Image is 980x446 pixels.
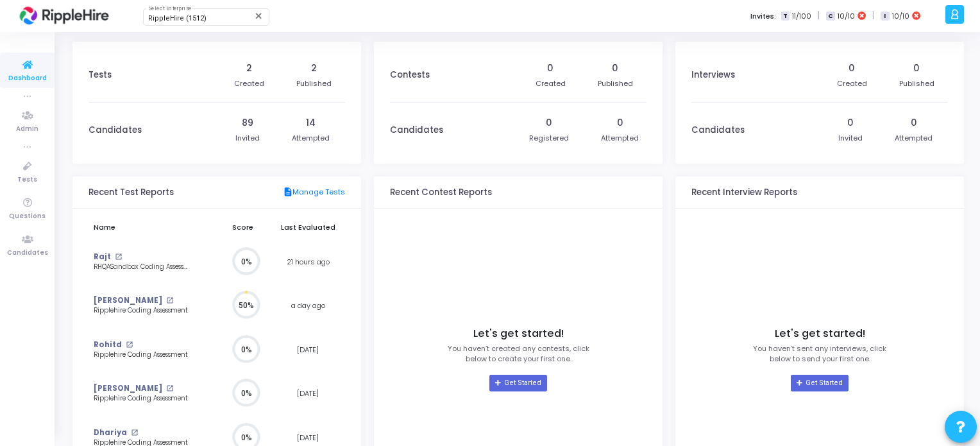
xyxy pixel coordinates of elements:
h3: Recent Interview Reports [691,187,797,198]
div: Published [296,78,332,89]
div: Published [598,78,633,89]
div: RHQASandbox Coding Assessment [94,262,193,272]
span: Admin [16,124,38,135]
div: Attempted [895,133,933,144]
h3: Interviews [691,70,735,80]
span: T [781,12,790,21]
div: Published [899,78,934,89]
a: Rohitd [94,339,122,350]
div: 0 [913,62,920,75]
div: 0 [849,62,855,75]
span: 10/10 [892,11,909,22]
p: You haven’t sent any interviews, click below to send your first one. [753,343,886,365]
th: Name [89,215,215,240]
h3: Candidates [390,125,443,135]
h3: Contests [390,70,430,80]
label: Invites: [750,11,776,22]
span: C [826,12,834,21]
div: 2 [311,62,317,75]
h3: Candidates [691,125,745,135]
a: Dhariya [94,427,127,438]
div: 14 [306,116,316,130]
h3: Candidates [89,125,142,135]
span: | [872,9,874,22]
th: Score [215,215,271,240]
div: 89 [242,116,253,130]
mat-icon: open_in_new [166,297,173,304]
div: Created [234,78,264,89]
span: I [881,12,889,21]
span: 10/10 [838,11,855,22]
a: [PERSON_NAME] [94,383,162,394]
span: RippleHire (1512) [148,14,207,22]
td: a day ago [271,284,345,328]
mat-icon: open_in_new [131,429,138,436]
div: Attempted [292,133,330,144]
td: [DATE] [271,372,345,416]
div: Created [837,78,867,89]
div: 0 [612,62,618,75]
th: Last Evaluated [271,215,345,240]
div: Ripplehire Coding Assessment [94,394,193,404]
div: Created [536,78,566,89]
h3: Tests [89,70,112,80]
span: Questions [9,211,46,222]
div: 0 [547,62,553,75]
a: Rajt [94,252,111,262]
h4: Let's get started! [775,327,865,340]
div: Registered [529,133,569,144]
a: Manage Tests [283,187,345,198]
div: Attempted [601,133,639,144]
h3: Recent Contest Reports [390,187,492,198]
mat-icon: Clear [254,11,264,21]
mat-icon: open_in_new [115,253,122,261]
p: You haven’t created any contests, click below to create your first one. [448,343,589,365]
span: | [818,9,820,22]
h4: Let's get started! [473,327,564,340]
mat-icon: description [283,187,292,198]
a: [PERSON_NAME] [94,295,162,306]
div: Invited [235,133,260,144]
div: Invited [838,133,863,144]
div: 0 [617,116,623,130]
a: Get Started [791,375,848,391]
img: logo [16,3,112,29]
td: 21 hours ago [271,240,345,284]
div: 0 [911,116,917,130]
span: Tests [17,175,37,185]
div: Ripplehire Coding Assessment [94,306,193,316]
span: Candidates [7,248,48,259]
div: 0 [546,116,552,130]
div: 0 [847,116,854,130]
div: 2 [246,62,252,75]
div: Ripplehire Coding Assessment [94,350,193,360]
td: [DATE] [271,328,345,372]
mat-icon: open_in_new [126,341,133,348]
span: 11/100 [792,11,811,22]
h3: Recent Test Reports [89,187,174,198]
mat-icon: open_in_new [166,385,173,392]
a: Get Started [489,375,546,391]
span: Dashboard [8,73,47,84]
